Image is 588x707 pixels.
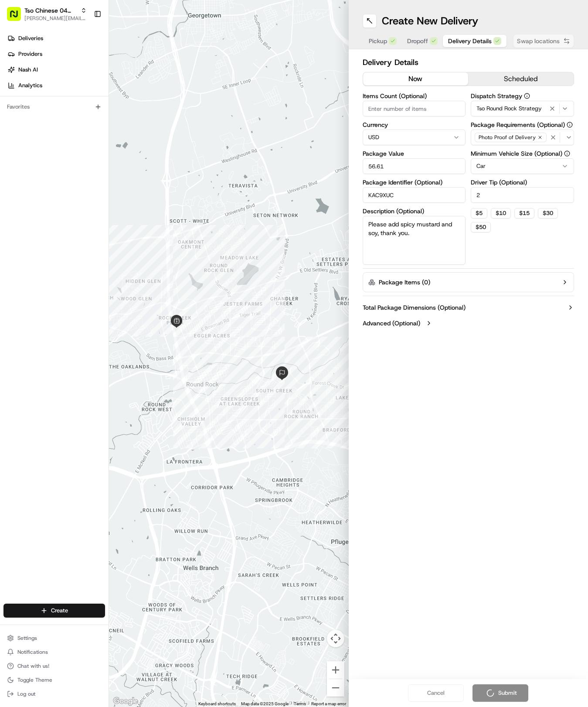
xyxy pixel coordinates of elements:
a: Nash AI [3,63,109,77]
span: Toggle Theme [17,676,52,683]
button: Create [3,604,105,618]
a: Report a map error [311,701,346,706]
input: Enter driver tip amount [471,187,574,203]
label: Minimum Vehicle Size (Optional) [471,150,574,157]
span: Pylon [87,193,105,199]
h2: Delivery Details [363,56,574,68]
label: Package Identifier (Optional) [363,179,466,185]
label: Total Package Dimensions (Optional) [363,303,466,312]
label: Dispatch Strategy [471,93,574,99]
span: Tso Round Rock Strategy [476,105,542,113]
input: Enter package value [363,158,466,174]
button: $30 [538,208,558,219]
input: Clear [23,56,144,65]
label: Package Requirements (Optional) [471,122,574,128]
label: Currency [363,122,466,128]
span: Notifications [17,649,48,656]
a: Terms [294,701,306,706]
a: Deliveries [3,31,109,45]
span: Log out [17,690,35,697]
button: $5 [471,208,487,219]
button: Settings [3,632,105,644]
button: scheduled [468,72,574,85]
span: API Documentation [82,171,140,180]
p: Welcome 👋 [9,35,159,49]
button: Log out [3,688,105,700]
button: Package Items (0) [363,272,574,292]
span: Deliveries [18,34,43,42]
button: Dispatch Strategy [524,93,530,99]
label: Driver Tip (Optional) [471,179,574,185]
a: Providers [3,47,109,61]
button: Total Package Dimensions (Optional) [363,303,574,312]
img: Google [111,696,140,707]
input: Enter number of items [363,101,466,116]
label: Package Items ( 0 ) [379,278,430,287]
label: Advanced (Optional) [363,319,420,328]
button: Chat with us! [3,660,105,672]
button: Tso Round Rock Strategy [471,101,574,116]
button: now [363,72,469,85]
span: [PERSON_NAME] (Assistant Store Manager) [27,135,119,142]
span: Analytics [18,82,42,89]
button: Map camera controls [327,630,344,647]
span: Nash AI [18,66,38,74]
label: Description (Optional) [363,208,466,214]
span: Delivery Details [448,37,492,45]
label: Items Count (Optional) [363,93,466,99]
button: [PERSON_NAME][EMAIL_ADDRESS][DOMAIN_NAME] [24,15,87,22]
a: Open this area in Google Maps (opens a new window) [111,696,140,707]
span: Providers [18,50,42,58]
div: 💻 [74,172,81,179]
label: Package Value [363,150,466,157]
button: Tso Chinese 04 Round Rock [24,6,77,15]
a: Analytics [3,79,109,92]
div: We're available if you need us! [39,92,120,99]
button: Zoom in [327,661,344,679]
textarea: Please add spicy mustard and soy, thank you. [363,216,466,265]
span: Knowledge Base [17,171,67,180]
span: Settings [17,635,37,642]
button: Toggle Theme [3,674,105,686]
a: 📗Knowledge Base [5,168,70,184]
button: Notifications [3,646,105,658]
a: Powered byPylon [61,192,105,199]
input: Enter package identifier [363,187,466,203]
div: 📗 [9,172,16,179]
button: Zoom out [327,679,344,697]
img: 1736555255976-a54dd68f-1ca7-489b-9aae-adbdc363a1c4 [9,83,24,99]
span: Chat with us! [17,663,49,669]
img: 9188753566659_6852d8bf1fb38e338040_72.png [18,83,34,99]
button: $10 [491,208,511,219]
div: Past conversations [9,113,58,120]
a: 💻API Documentation [70,168,143,184]
span: Pickup [369,37,387,45]
div: Favorites [3,100,105,114]
span: Create [51,607,68,615]
h1: Create New Delivery [382,14,478,28]
button: Advanced (Optional) [363,319,574,328]
span: Dropoff [407,37,428,45]
span: Photo Proof of Delivery [479,134,536,141]
button: $50 [471,222,491,232]
img: Nash [9,9,26,26]
span: [DATE] [125,135,143,142]
button: $15 [514,208,534,219]
button: Package Requirements (Optional) [567,122,573,128]
img: Hayden (Assistant Store Manager) [9,127,23,141]
button: Tso Chinese 04 Round Rock[PERSON_NAME][EMAIL_ADDRESS][DOMAIN_NAME] [3,3,90,24]
button: Minimum Vehicle Size (Optional) [564,150,570,157]
button: Start new chat [148,86,159,96]
div: Start new chat [39,83,143,92]
button: Keyboard shortcuts [198,701,236,707]
button: Photo Proof of Delivery [471,130,574,145]
span: Map data ©2025 Google [241,701,289,706]
button: See all [135,112,159,122]
span: • [120,135,123,142]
